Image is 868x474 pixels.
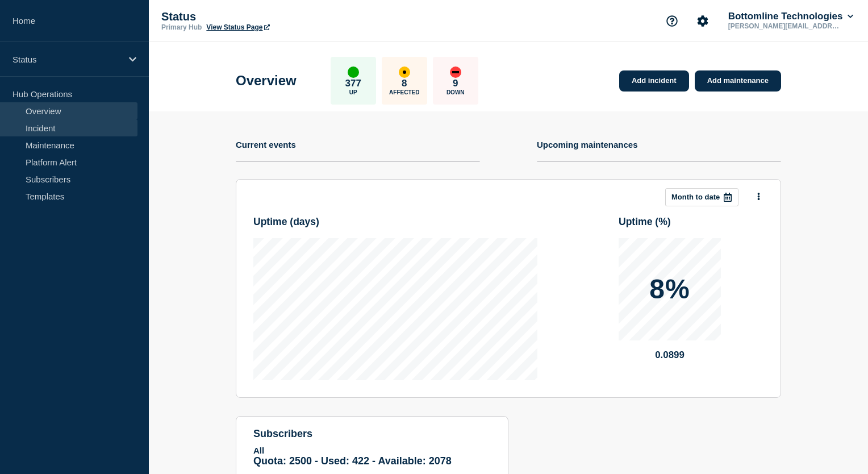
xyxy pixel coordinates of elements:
h4: Current events [236,140,296,149]
p: 0.0899 [619,350,721,361]
div: affected [399,66,410,78]
p: 8 [402,78,407,89]
span: Quota: 2500 - Used: 422 - Available: 2078 [253,455,452,467]
p: Down [446,89,465,95]
p: 377 [345,78,361,89]
a: View Status Page [206,23,269,31]
p: Month to date [671,193,720,201]
p: [PERSON_NAME][EMAIL_ADDRESS][PERSON_NAME][DOMAIN_NAME] [726,22,844,30]
p: Affected [389,89,419,95]
p: 9 [453,78,458,89]
button: Support [660,9,684,33]
h3: Uptime ( % ) [619,216,671,228]
h4: subscribers [253,428,491,440]
div: up [348,66,359,78]
p: Status [161,10,389,23]
p: Primary Hub [161,23,202,31]
p: Status [12,55,122,64]
a: Add incident [619,70,689,92]
h3: Uptime ( days ) [253,216,319,228]
h4: Upcoming maintenances [537,140,638,149]
div: down [450,66,461,78]
p: Up [349,89,357,95]
h1: Overview [236,73,297,89]
p: 8% [649,276,690,303]
button: Month to date [665,188,738,206]
p: All [253,446,491,455]
button: Account settings [691,9,715,33]
button: Bottomline Technologies [726,11,856,22]
a: Add maintenance [695,70,781,92]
